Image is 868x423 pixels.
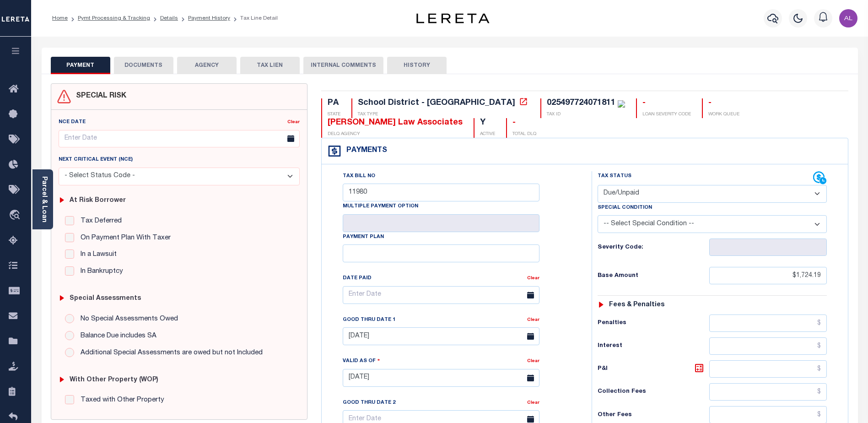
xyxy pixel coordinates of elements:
p: TAX ID [547,111,625,118]
input: Enter Date [59,130,300,148]
label: Valid as Of [343,357,380,365]
input: $ [709,360,827,378]
h6: Interest [598,342,709,350]
a: Clear [527,276,539,281]
p: STATE [328,111,340,118]
button: PAYMENT [51,57,110,74]
input: Enter Date [343,327,539,345]
p: TAX TYPE [358,111,529,118]
label: Multiple Payment Option [343,203,418,211]
p: DELQ AGENCY [328,131,463,138]
input: Enter Date [343,369,539,387]
label: Tax Status [598,173,631,180]
button: TAX LIEN [240,57,300,74]
a: Clear [527,359,539,363]
label: Date Paid [343,275,372,282]
h6: P&I [598,363,709,375]
button: DOCUMENTS [114,57,173,74]
label: NCE Date [59,119,86,126]
button: HISTORY [387,57,447,74]
button: INTERNAL COMMENTS [303,57,383,74]
h6: Severity Code: [598,244,709,251]
input: $ [709,267,827,284]
a: Clear [527,401,539,405]
label: Payment Plan [343,233,384,241]
img: check-icon-green.svg [618,100,625,108]
h6: Special Assessments [70,295,141,303]
p: LOAN SEVERITY CODE [642,111,691,118]
button: AGENCY [177,57,237,74]
img: logo-dark.svg [416,13,490,23]
label: Balance Due includes SA [76,331,156,342]
a: Home [52,16,68,21]
label: Next Critical Event (NCE) [59,156,133,164]
label: On Payment Plan With Taxer [76,233,171,244]
p: TOTAL DLQ [512,131,536,138]
h6: Collection Fees [598,388,709,396]
a: Payment History [188,16,230,21]
h6: At Risk Borrower [70,197,126,205]
input: $ [709,337,827,355]
div: PA [328,98,340,108]
label: Additional Special Assessments are owed but not Included [76,348,263,358]
h6: with Other Property (WOP) [70,376,158,384]
label: Taxed with Other Property [76,395,164,406]
p: ACTIVE [480,131,495,138]
label: In a Lawsuit [76,249,117,260]
img: svg+xml;base64,PHN2ZyB4bWxucz0iaHR0cDovL3d3dy53My5vcmcvMjAwMC9zdmciIHBvaW50ZXItZXZlbnRzPSJub25lIi... [839,9,857,27]
label: Good Thru Date 1 [343,316,395,324]
div: - [708,98,739,108]
a: Clear [287,120,300,125]
div: Y [480,118,495,128]
label: In Bankruptcy [76,266,123,277]
a: Pymt Processing & Tracking [78,16,150,21]
div: - [642,98,691,108]
label: Good Thru Date 2 [343,399,395,407]
p: WORK QUEUE [708,111,739,118]
h4: SPECIAL RISK [71,92,126,101]
input: Enter Date [343,286,539,304]
i: travel_explore [9,210,23,222]
label: Tax Deferred [76,216,122,227]
label: Tax Bill No [343,173,375,180]
h4: Payments [342,146,387,155]
a: Parcel & Loan [41,176,47,222]
div: 025497724071811 [547,99,615,107]
div: - [512,118,536,128]
a: Clear [527,318,539,322]
h6: Other Fees [598,412,709,419]
h6: Fees & Penalties [609,301,664,309]
input: $ [709,315,827,332]
input: $ [709,383,827,401]
label: Special Condition [598,204,652,212]
li: Tax Line Detail [230,14,278,22]
h6: Penalties [598,320,709,327]
h6: Base Amount [598,272,709,280]
label: No Special Assessments Owed [76,314,178,325]
a: Details [160,16,178,21]
div: [PERSON_NAME] Law Associates [328,118,463,128]
div: School District - [GEOGRAPHIC_DATA] [358,99,515,107]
